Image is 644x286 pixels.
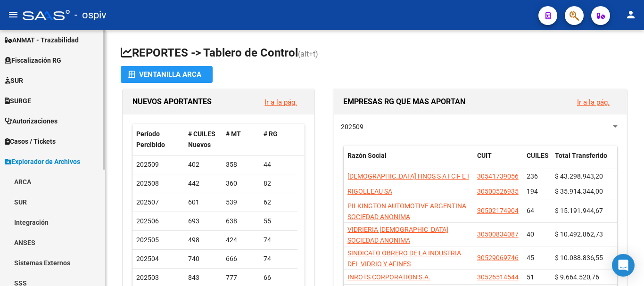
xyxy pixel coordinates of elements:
[188,178,218,189] div: 442
[343,97,465,106] span: EMPRESAS RG QUE MAS APORTAN
[570,93,617,111] button: Ir a la pág.
[347,226,448,244] span: VIDRIERIA [DEMOGRAPHIC_DATA] SOCIEDAD ANONIMA
[132,124,184,155] datatable-header-cell: Período Percibido
[226,130,241,138] span: # MT
[264,272,294,283] div: 66
[612,254,635,277] div: Open Intercom Messenger
[128,66,205,83] div: Ventanilla ARCA
[257,93,305,111] button: Ir a la pág.
[226,159,256,170] div: 358
[477,172,519,180] span: 30541739056
[341,123,363,131] span: 202509
[347,273,430,281] span: INROTS CORPORATION S.A.
[477,254,519,261] span: 30529069746
[555,188,603,195] span: $ 35.914.344,00
[577,98,610,106] a: Ir a la pág.
[264,98,297,106] a: Ir a la pág.
[121,66,213,83] button: Ventanilla ARCA
[477,207,519,214] span: 30502174904
[136,255,159,262] span: 202504
[555,152,607,159] span: Total Transferido
[136,236,159,244] span: 202505
[8,9,19,20] mat-icon: menu
[5,116,58,126] span: Autorizaciones
[226,235,256,245] div: 424
[477,188,519,195] span: 30500526935
[551,146,617,177] datatable-header-cell: Total Transferido
[5,55,61,65] span: Fiscalización RG
[298,49,318,58] span: (alt+t)
[527,273,534,281] span: 51
[477,273,519,281] span: 30526514544
[136,161,159,168] span: 202509
[347,202,466,221] span: PILKINGTON AUTOMOTIVE ARGENTINA SOCIEDAD ANONIMA
[527,207,534,214] span: 64
[625,9,636,20] mat-icon: person
[344,146,473,177] datatable-header-cell: Razón Social
[347,249,461,268] span: SINDICATO OBRERO DE LA INDUSTRIA DEL VIDRIO Y AFINES
[555,207,603,214] span: $ 15.191.944,67
[5,96,31,106] span: SURGE
[121,45,629,62] h1: REPORTES -> Tablero de Control
[555,230,603,238] span: $ 10.492.862,73
[226,272,256,283] div: 777
[136,180,159,187] span: 202508
[527,152,549,159] span: CUILES
[5,136,56,147] span: Casos / Tickets
[226,197,256,208] div: 539
[477,230,519,238] span: 30500834087
[264,197,294,208] div: 62
[264,235,294,245] div: 74
[347,172,469,180] span: [DEMOGRAPHIC_DATA] HNOS S A I C F E I
[264,216,294,227] div: 55
[527,172,538,180] span: 236
[555,254,603,261] span: $ 10.088.836,55
[226,216,256,227] div: 638
[347,188,392,195] span: RIGOLLEAU SA
[347,152,387,159] span: Razón Social
[136,130,165,148] span: Período Percibido
[527,188,538,195] span: 194
[477,152,492,159] span: CUIT
[136,217,159,225] span: 202506
[527,230,534,238] span: 40
[74,5,107,25] span: - ospiv
[188,216,218,227] div: 693
[226,253,256,264] div: 666
[188,235,218,245] div: 498
[188,130,215,148] span: # CUILES Nuevos
[188,253,218,264] div: 740
[555,273,599,281] span: $ 9.664.520,76
[260,124,297,155] datatable-header-cell: # RG
[188,197,218,208] div: 601
[264,130,278,138] span: # RG
[473,146,523,177] datatable-header-cell: CUIT
[527,254,534,261] span: 45
[188,159,218,170] div: 402
[5,35,79,45] span: ANMAT - Trazabilidad
[188,272,218,283] div: 843
[222,124,260,155] datatable-header-cell: # MT
[5,156,80,167] span: Explorador de Archivos
[184,124,222,155] datatable-header-cell: # CUILES Nuevos
[264,159,294,170] div: 44
[523,146,551,177] datatable-header-cell: CUILES
[5,75,23,86] span: SUR
[264,253,294,264] div: 74
[132,97,212,106] span: NUEVOS APORTANTES
[264,178,294,189] div: 82
[226,178,256,189] div: 360
[136,274,159,281] span: 202503
[136,198,159,206] span: 202507
[555,172,603,180] span: $ 43.298.943,20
